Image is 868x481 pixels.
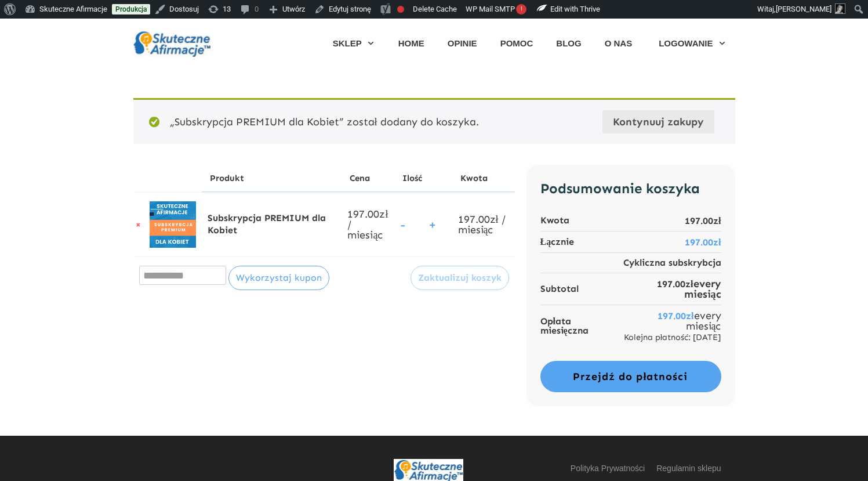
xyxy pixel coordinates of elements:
a: Kontynuuj zakupy [602,110,714,133]
a: BLOG [556,35,581,52]
span: zł [686,310,693,321]
div: Nie ustawiono frazy kluczowej [397,6,404,13]
button: Zaktualizuj koszyk [411,266,509,290]
bdi: 197.00 [657,279,693,290]
span: / miesiąc [347,218,383,241]
div: „Subskrypcja PREMIUM dla Kobiet” został dodany do koszyka. [133,98,735,144]
a: Subskrypcja PREMIUM dla Kobiet [208,212,326,236]
small: Kolejna płatność: [DATE] [624,332,721,342]
th: Łącznie [540,231,620,252]
a: Regulamin sklepu [656,460,721,476]
bdi: 197.00 [685,237,721,248]
a: Usuń Subskrypcja PREMIUM dla Kobiet z koszyka [133,219,144,230]
span: SKLEP [333,35,362,52]
bdi: 197.00 [658,310,693,321]
a: OPINIE [448,35,477,52]
a: Przejdź do płatności [540,361,721,392]
button: Wykorzystaj kupon [228,266,329,290]
a: SKLEP [333,35,375,52]
a: Polityka Prywatności [571,460,645,476]
input: Ilość produktu [405,219,428,230]
a: POMOC [500,35,533,52]
bdi: 197.00 [458,213,499,226]
th: Cykliczna subskrybcja [540,252,721,273]
th: Subtotal [540,273,620,305]
span: / miesiąc [458,213,506,236]
bdi: 197.00 [685,215,721,226]
a: LOGOWANIE [659,35,726,52]
td: every miesiąc [620,305,721,347]
span: zł [685,279,693,290]
span: [PERSON_NAME] [776,5,831,13]
td: every miesiąc [620,273,721,305]
span: zł [713,237,721,248]
a: O NAS [605,35,633,52]
bdi: 197.00 [347,208,388,220]
span: zł [713,215,721,226]
th: Ilość [394,165,452,192]
span: LOGOWANIE [659,35,713,52]
button: + [428,219,437,230]
span: zł [490,213,499,226]
span: zł [379,208,388,220]
a: HOME [398,35,424,52]
th: Kwota [540,210,620,231]
th: Opłata miesięczna [540,305,620,347]
span: ! [516,4,526,15]
a: Produkcja [112,4,150,15]
img: Subskrypcja PREMIUM dla Kobiet [150,201,196,248]
th: Kwota [452,165,515,192]
button: - [400,219,405,230]
h2: Podsumowanie koszyka [540,179,721,210]
th: Cena [342,165,394,192]
th: Produkt [202,165,342,192]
